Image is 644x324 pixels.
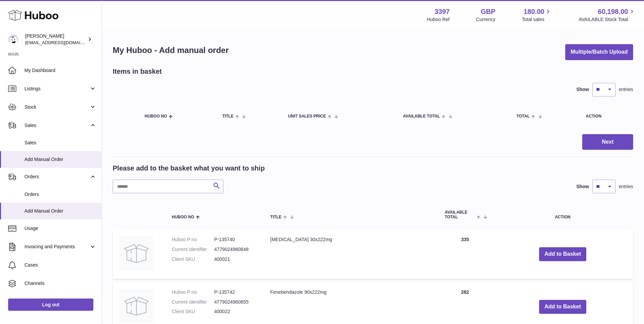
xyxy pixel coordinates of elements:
[427,16,450,23] div: Huboo Ref
[25,33,86,46] div: [PERSON_NAME]
[119,289,153,323] img: Fenebendazole 90x222mg
[481,7,495,16] strong: GBP
[539,247,587,261] button: Add to Basket
[172,215,194,219] span: Huboo no
[8,34,18,44] img: sales@canchema.com
[598,7,628,16] span: 60,198.00
[270,215,281,219] span: Title
[24,208,96,214] span: Add Manual Order
[119,236,153,270] img: Fenbendazole 30x222mg
[288,114,326,119] span: Unit Sales Price
[172,308,214,315] dt: Client SKU
[476,16,496,23] div: Currency
[438,230,492,279] td: 335
[539,300,587,314] button: Add to Basket
[24,156,96,163] span: Add Manual Order
[523,7,544,16] span: 180.00
[435,7,450,16] strong: 3397
[24,262,96,268] span: Cases
[24,280,96,287] span: Channels
[24,225,96,232] span: Usage
[522,16,552,23] span: Total sales
[24,140,96,146] span: Sales
[24,244,89,250] span: Invoicing and Payments
[578,7,636,23] a: 60,198.00 AVAILABLE Stock Total
[445,210,475,219] span: AVAILABLE Total
[8,299,93,311] a: Log out
[619,86,633,93] span: entries
[578,16,636,23] span: AVAILABLE Stock Total
[172,289,214,295] dt: Huboo P no
[214,236,257,243] dd: P-135740
[145,114,167,119] span: Huboo no
[24,122,89,129] span: Sales
[522,7,552,23] a: 180.00 Total sales
[25,40,100,45] span: [EMAIL_ADDRESS][DOMAIN_NAME]
[214,256,257,263] dd: 400021
[403,114,440,119] span: AVAILABLE Total
[24,191,96,198] span: Orders
[576,183,589,190] label: Show
[214,246,257,253] dd: 4779024960848
[214,299,257,305] dd: 4779024960855
[172,236,214,243] dt: Huboo P no
[113,164,265,173] h2: Please add to the basket what you want to ship
[113,67,162,76] h2: Items in basket
[586,114,626,119] div: Action
[576,86,589,93] label: Show
[565,44,633,60] button: Multiple/Batch Upload
[214,289,257,295] dd: P-135742
[172,246,214,253] dt: Current identifier
[582,134,633,150] button: Next
[172,256,214,263] dt: Client SKU
[113,45,229,56] h1: My Huboo - Add manual order
[222,114,234,119] span: Title
[172,299,214,305] dt: Current identifier
[492,203,633,226] th: Action
[24,104,89,110] span: Stock
[24,86,89,92] span: Listings
[619,183,633,190] span: entries
[24,67,96,74] span: My Dashboard
[24,174,89,180] span: Orders
[214,308,257,315] dd: 400022
[516,114,530,119] span: Total
[263,230,438,279] td: [MEDICAL_DATA] 30x222mg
